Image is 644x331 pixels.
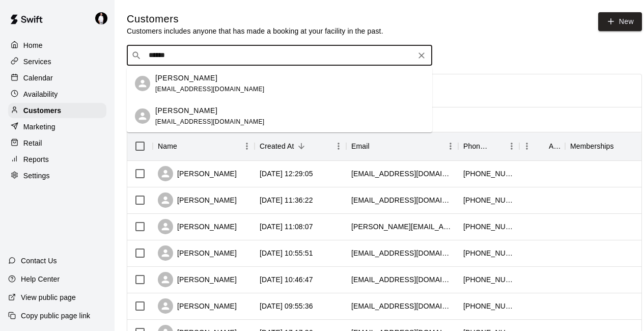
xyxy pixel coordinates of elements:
[8,119,106,134] a: Marketing
[351,274,453,285] div: hollyedoyle@aol.com
[294,139,309,153] button: Sort
[519,132,565,160] div: Age
[23,138,42,148] p: Retail
[463,274,514,285] div: +14048676488
[463,195,514,205] div: +14482019000
[8,168,106,183] a: Settings
[8,54,106,69] a: Services
[260,169,313,179] div: 2025-09-17 12:29:05
[255,132,346,160] div: Created At
[23,73,53,83] p: Calendar
[463,301,514,311] div: +12512324690
[93,8,115,29] div: Travis Hamilton
[351,169,453,179] div: flpanhandlepembrokecorgis@gmail.com
[135,76,150,91] div: Davidica McConnell
[351,248,453,258] div: carolynelizabeth92@gmail.com
[351,195,453,205] div: lstafford432@gmail.com
[8,87,106,102] a: Availability
[370,139,384,153] button: Sort
[519,139,535,154] button: Menu
[127,45,432,66] div: Search customers by name or email
[535,139,549,153] button: Sort
[463,248,514,258] div: +18177895870
[21,256,57,266] p: Contact Us
[158,298,237,314] div: [PERSON_NAME]
[155,118,265,125] span: [EMAIL_ADDRESS][DOMAIN_NAME]
[23,89,58,99] p: Availability
[95,12,107,24] img: Travis Hamilton
[21,311,90,321] p: Copy public page link
[260,222,313,232] div: 2025-09-17 11:08:07
[463,169,514,179] div: +18508651346
[8,135,106,151] a: Retail
[8,103,106,118] a: Customers
[463,222,514,232] div: +12149099437
[414,48,429,63] button: Clear
[351,301,453,311] div: wanous4t@gmail.com
[21,274,60,284] p: Help Center
[260,274,313,285] div: 2025-09-17 10:46:47
[158,272,237,287] div: [PERSON_NAME]
[549,132,560,160] div: Age
[346,132,458,160] div: Email
[21,292,76,302] p: View public page
[158,192,237,208] div: [PERSON_NAME]
[158,245,237,261] div: [PERSON_NAME]
[155,86,265,93] span: [EMAIL_ADDRESS][DOMAIN_NAME]
[239,139,255,154] button: Menu
[260,132,294,160] div: Created At
[8,152,106,167] a: Reports
[158,219,237,234] div: [PERSON_NAME]
[158,132,177,160] div: Name
[598,12,642,31] a: New
[23,57,51,67] p: Services
[443,139,458,154] button: Menu
[490,139,504,153] button: Sort
[155,73,217,84] p: [PERSON_NAME]
[614,139,628,153] button: Sort
[23,122,55,132] p: Marketing
[177,139,191,153] button: Sort
[260,248,313,258] div: 2025-09-17 10:55:51
[458,132,519,160] div: Phone Number
[158,166,237,181] div: [PERSON_NAME]
[570,132,614,160] div: Memberships
[135,108,150,124] div: Cullen McConnell
[23,40,43,50] p: Home
[351,222,453,232] div: erika.sapala@gmail.com
[8,70,106,86] a: Calendar
[351,132,370,160] div: Email
[127,26,383,36] p: Customers includes anyone that has made a booking at your facility in the past.
[155,105,217,116] p: [PERSON_NAME]
[331,139,346,154] button: Menu
[127,12,383,26] h5: Customers
[23,171,50,181] p: Settings
[260,301,313,311] div: 2025-09-17 09:55:36
[260,195,313,205] div: 2025-09-17 11:36:22
[463,132,490,160] div: Phone Number
[23,105,61,116] p: Customers
[8,38,106,53] a: Home
[504,139,519,154] button: Menu
[153,132,255,160] div: Name
[23,154,49,164] p: Reports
